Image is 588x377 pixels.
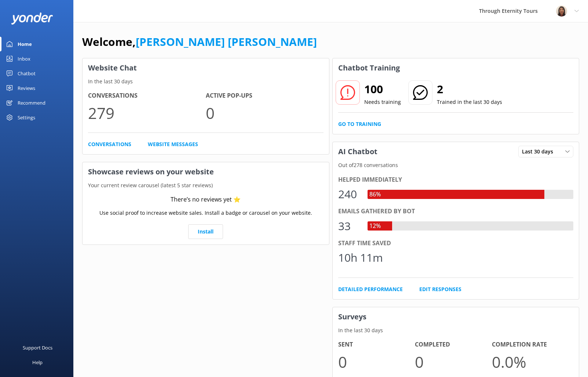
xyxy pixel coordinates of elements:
[333,58,405,77] h3: Chatbot Training
[415,349,492,374] p: 0
[338,217,360,235] div: 33
[338,185,360,203] div: 240
[23,340,52,355] div: Support Docs
[333,307,579,326] h3: Surveys
[18,95,45,110] div: Recommend
[338,340,415,349] h4: Sent
[188,224,223,239] a: Install
[88,101,206,125] p: 279
[364,80,401,98] h2: 100
[415,340,492,349] h4: Completed
[364,98,401,106] p: Needs training
[88,91,206,101] h4: Conversations
[437,80,502,98] h2: 2
[333,142,383,161] h3: AI Chatbot
[338,207,574,216] div: Emails gathered by bot
[338,349,415,374] p: 0
[338,120,381,128] a: Go to Training
[18,37,32,51] div: Home
[83,181,329,189] p: Your current review carousel (latest 5 star reviews)
[18,110,35,125] div: Settings
[492,349,569,374] p: 0.0 %
[171,195,241,204] div: There’s no reviews yet ⭐
[83,58,329,77] h3: Website Chat
[437,98,502,106] p: Trained in the last 30 days
[83,162,329,181] h3: Showcase reviews on your website
[368,190,383,199] div: 86%
[18,66,36,81] div: Chatbot
[136,34,317,49] a: [PERSON_NAME] [PERSON_NAME]
[82,33,317,51] h1: Welcome,
[338,285,403,293] a: Detailed Performance
[18,81,35,95] div: Reviews
[18,51,30,66] div: Inbox
[522,148,558,156] span: Last 30 days
[83,77,329,86] p: In the last 30 days
[206,91,324,101] h4: Active Pop-ups
[333,161,579,169] p: Out of 278 conversations
[99,209,312,217] p: Use social proof to increase website sales. Install a badge or carousel on your website.
[368,221,383,231] div: 12%
[333,326,579,334] p: In the last 30 days
[338,239,574,248] div: Staff time saved
[206,101,324,125] p: 0
[419,285,461,293] a: Edit Responses
[338,175,574,185] div: Helped immediately
[338,249,383,267] div: 10h 11m
[148,140,198,148] a: Website Messages
[492,340,569,349] h4: Completion Rate
[88,140,131,148] a: Conversations
[11,12,53,25] img: yonder-white-logo.png
[556,6,567,17] img: 725-1755267273.png
[32,355,43,370] div: Help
